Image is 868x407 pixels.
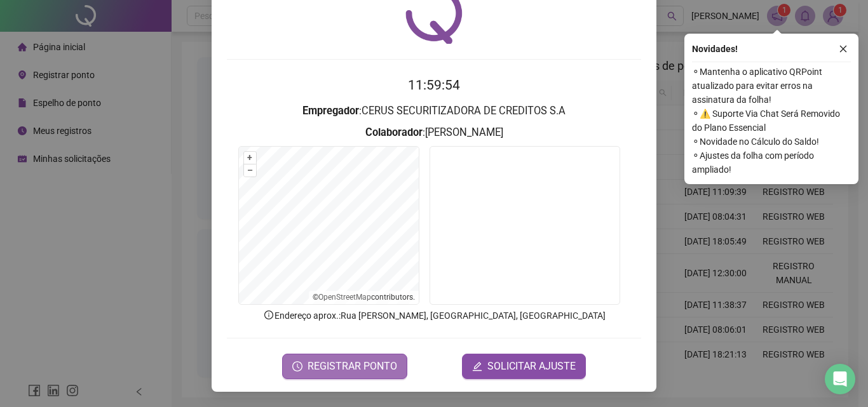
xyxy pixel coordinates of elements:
[244,164,256,177] button: –
[365,126,423,138] strong: Colaborador
[692,65,851,107] span: ⚬ Mantenha o aplicativo QRPoint atualizado para evitar erros na assinatura da folha!
[472,361,482,371] span: edit
[692,149,851,177] span: ⚬ Ajustes da folha com período ampliado!
[227,124,641,141] h3: : [PERSON_NAME]
[408,77,460,93] time: 11:59:54
[313,293,415,302] li: © contributors.
[825,364,855,394] div: Open Intercom Messenger
[692,107,851,135] span: ⚬ ⚠️ Suporte Via Chat Será Removido do Plano Essencial
[692,135,851,149] span: ⚬ Novidade no Cálculo do Saldo!
[302,105,359,117] strong: Empregador
[487,359,576,374] span: SOLICITAR AJUSTE
[318,293,371,302] a: OpenStreetMap
[462,354,586,379] button: editSOLICITAR AJUSTE
[692,42,738,56] span: Novidades !
[282,354,407,379] button: REGISTRAR PONTO
[227,309,641,323] p: Endereço aprox. : Rua [PERSON_NAME], [GEOGRAPHIC_DATA], [GEOGRAPHIC_DATA]
[308,359,397,374] span: REGISTRAR PONTO
[244,152,256,164] button: +
[227,103,641,119] h3: : CERUS SECURITIZADORA DE CREDITOS S.A
[839,44,848,53] span: close
[292,361,302,371] span: clock-circle
[263,309,275,321] span: info-circle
